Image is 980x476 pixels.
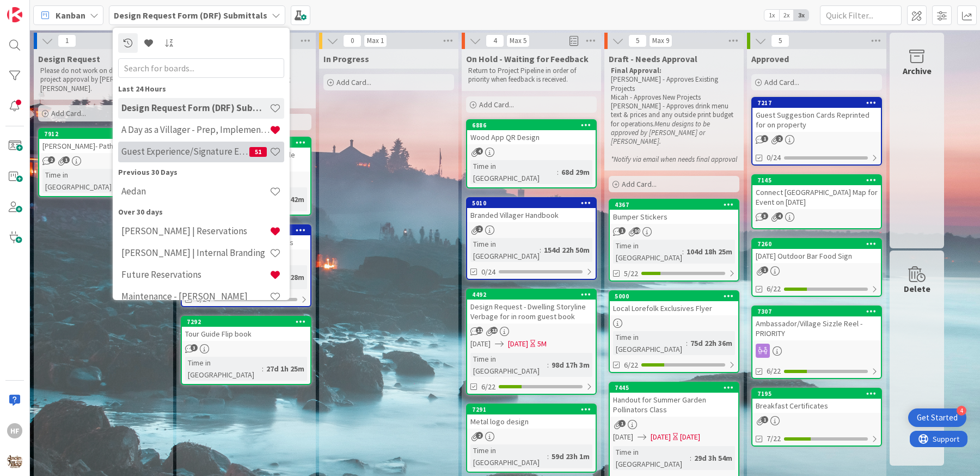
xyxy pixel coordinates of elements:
div: 59d 23h 1m [549,450,592,462]
h4: A Day as a Villager - Prep, Implement and Execute [121,124,269,135]
div: 29d 3h 54m [691,452,735,464]
span: 1 [618,227,626,234]
div: 4492Design Request - Dwelling Storyline Verbage for in room guest book [467,290,596,324]
div: 7195 [757,390,881,398]
span: 10 [633,227,640,234]
a: 5000Local Lorefolk Exclusives FlyerTime in [GEOGRAPHIC_DATA]:75d 22h 36m6/22 [609,290,739,373]
span: 1 [761,135,768,142]
div: 7195 [752,389,881,399]
a: 7292Tour Guide Flip bookTime in [GEOGRAPHIC_DATA]:27d 1h 25m [181,316,311,385]
div: Bumper Stickers [610,210,738,224]
div: 4492 [472,291,596,298]
span: : [547,450,549,462]
div: 4367 [610,200,738,210]
div: 98d 17h 3m [549,359,592,371]
div: 7307Ambassador/Village Sizzle Reel - PRIORITY [752,307,881,340]
div: 104d 18h 25m [684,246,735,258]
span: 11 [476,327,483,334]
b: Design Request Form (DRF) Submittals [114,10,267,21]
span: 2x [779,10,794,21]
div: Local Lorefolk Exclusives Flyer [610,301,738,315]
span: 1 [761,266,768,273]
div: Time in [GEOGRAPHIC_DATA] [613,331,686,355]
div: Breakfast Certificates [752,399,881,413]
div: 7145 [752,175,881,185]
div: 75d 22h 36m [688,337,735,349]
div: 7445Handout for Summer Garden Pollinators Class [610,383,738,417]
div: 7292 [182,317,310,327]
span: 1 [761,416,768,423]
span: 4 [476,148,483,155]
p: [PERSON_NAME] - Approves drink menu text & prices and any outside print budget for operations. [611,102,737,146]
div: Metal logo design [467,414,596,429]
div: Connect [GEOGRAPHIC_DATA] Map for Event on [DATE] [752,185,881,209]
span: Add Card... [336,77,371,87]
div: Time in [GEOGRAPHIC_DATA] [470,160,557,184]
span: Add Card... [479,100,514,109]
div: [DATE] Outdoor Bar Food Sign [752,249,881,263]
div: Archive [903,64,932,77]
div: Get Started [917,412,958,423]
div: Previous 30 Days [118,167,284,178]
div: 7445 [615,384,738,392]
span: On Hold - Waiting for Feedback [466,53,589,64]
div: 7291 [467,405,596,414]
span: [DATE] [613,431,633,443]
span: 0/24 [481,266,495,278]
span: 1 [58,34,76,47]
h4: Aedan [121,186,269,197]
div: Wood App QR Design [467,130,596,144]
a: 4492Design Request - Dwelling Storyline Verbage for in room guest book[DATE][DATE]5MTime in [GEOG... [466,289,597,395]
div: Max 9 [652,38,669,44]
div: 7217 [752,98,881,108]
span: Approved [751,53,789,64]
p: [PERSON_NAME] - Approves Existing Projects [611,75,737,93]
span: 0/24 [767,152,781,163]
span: 3 [191,344,198,351]
span: 7/22 [767,433,781,444]
div: 5000 [615,292,738,300]
div: Last 24 Hours [118,83,284,95]
span: 1 [63,156,70,163]
div: Open Get Started checklist, remaining modules: 4 [908,408,966,427]
div: 5000 [610,291,738,301]
div: Design Request - Dwelling Storyline Verbage for in room guest book [467,300,596,324]
div: 4492 [467,290,596,300]
span: 51 [249,147,267,157]
a: 7912[PERSON_NAME]- Path entrance SignTime in [GEOGRAPHIC_DATA]:3d 23h 5m [38,128,169,197]
span: 2 [776,135,783,142]
div: HF [7,423,22,438]
div: 7912[PERSON_NAME]- Path entrance Sign [39,129,168,153]
span: 4 [486,34,504,47]
span: 5 [628,34,647,47]
span: Kanban [56,9,85,22]
span: Add Card... [622,179,657,189]
span: : [547,359,549,371]
div: 5M [537,338,547,350]
span: 6/22 [624,359,638,371]
div: Branded Villager Handbook [467,208,596,222]
div: 6886Wood App QR Design [467,120,596,144]
a: 7145Connect [GEOGRAPHIC_DATA] Map for Event on [DATE] [751,174,882,229]
div: 68d 29m [559,166,592,178]
span: 3x [794,10,808,21]
p: Please do not work on designs prior to project approval by [PERSON_NAME] or [PERSON_NAME]. [40,66,167,93]
a: 4367Bumper StickersTime in [GEOGRAPHIC_DATA]:104d 18h 25m5/22 [609,199,739,282]
span: Support [23,2,50,15]
div: 7445 [610,383,738,393]
div: 7292 [187,318,310,326]
div: Guest Suggestion Cards Reprinted for on property [752,108,881,132]
span: 6/22 [767,283,781,295]
a: 5010Branded Villager HandbookTime in [GEOGRAPHIC_DATA]:154d 22h 50m0/24 [466,197,597,280]
span: : [557,166,559,178]
h4: Design Request Form (DRF) Submittals [121,102,269,113]
span: : [682,246,684,258]
a: 7291Metal logo designTime in [GEOGRAPHIC_DATA]:59d 23h 1m [466,404,597,473]
p: Micah - Approves New Projects [611,93,737,102]
h4: [PERSON_NAME] | Reservations [121,225,269,236]
div: [PERSON_NAME]- Path entrance Sign [39,139,168,153]
div: Time in [GEOGRAPHIC_DATA] [613,446,690,470]
h4: Maintenance - [PERSON_NAME] [121,291,269,302]
span: 6/22 [767,365,781,377]
span: : [686,337,688,349]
